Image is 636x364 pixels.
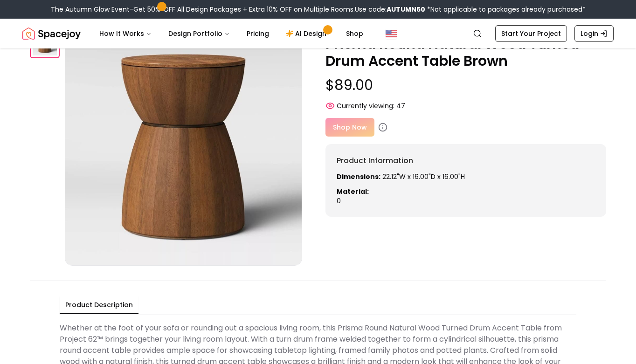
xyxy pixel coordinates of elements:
nav: Global [22,19,614,48]
span: Use code: [355,5,425,14]
p: Prisma Round Natural Wood Turned Drum Accent Table Brown [325,36,606,69]
button: Design Portfolio [161,24,237,43]
a: Spacejoy [22,24,81,43]
span: *Not applicable to packages already purchased* [425,5,586,14]
div: The Autumn Glow Event-Get 50% OFF All Design Packages + Extra 10% OFF on Multiple Rooms. [51,5,586,14]
button: Product Description [60,296,138,314]
div: 0 [337,172,595,206]
nav: Main [92,24,371,43]
p: $89.00 [325,77,606,94]
a: Login [574,25,614,42]
p: 22.12"W x 16.00"D x 16.00"H [337,172,595,181]
span: 47 [396,101,405,110]
h6: Product Information [337,155,595,166]
a: Pricing [239,24,277,43]
button: How It Works [92,24,159,43]
img: United States [386,28,397,39]
strong: Dimensions: [337,172,380,181]
span: Currently viewing: [337,101,394,110]
img: Spacejoy Logo [22,24,81,43]
strong: Material: [337,187,369,196]
a: Shop [339,24,371,43]
img: https://storage.googleapis.com/spacejoy-main/assets/5ed253187c0c01002e7da3d0/image/ezgif-6-35f690... [65,28,302,266]
a: AI Design [278,24,337,43]
b: AUTUMN50 [387,5,425,14]
a: Start Your Project [495,25,567,42]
